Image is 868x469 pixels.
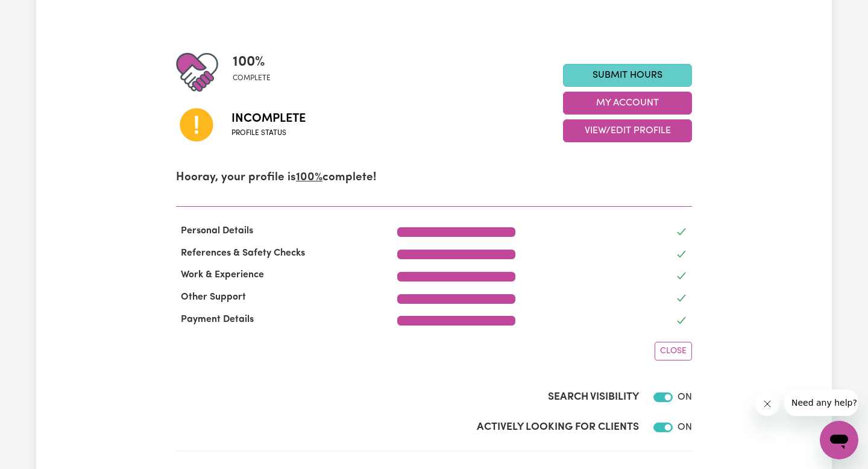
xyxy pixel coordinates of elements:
span: Incomplete [231,110,306,128]
span: Close [660,347,687,356]
u: 100% [296,172,322,183]
span: complete [233,73,271,84]
span: Other Support [176,292,251,302]
span: Personal Details [176,226,258,236]
span: Profile status [231,128,306,139]
span: Payment Details [176,315,259,324]
span: Work & Experience [176,270,269,280]
span: 100 % [233,51,271,73]
label: Actively Looking for Clients [477,420,639,435]
label: Search Visibility [548,389,639,405]
button: Close [655,342,692,360]
p: Hooray, your profile is complete! [176,169,692,187]
span: References & Safety Checks [176,248,310,258]
a: Submit Hours [563,64,692,87]
button: My Account [563,92,692,115]
button: View/Edit Profile [563,119,692,142]
iframe: Message from company [784,389,858,416]
span: ON [678,392,692,402]
iframe: Close message [755,392,779,416]
iframe: Button to launch messaging window [820,421,858,459]
div: Profile completeness: 100% [233,51,280,93]
span: ON [678,423,692,432]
